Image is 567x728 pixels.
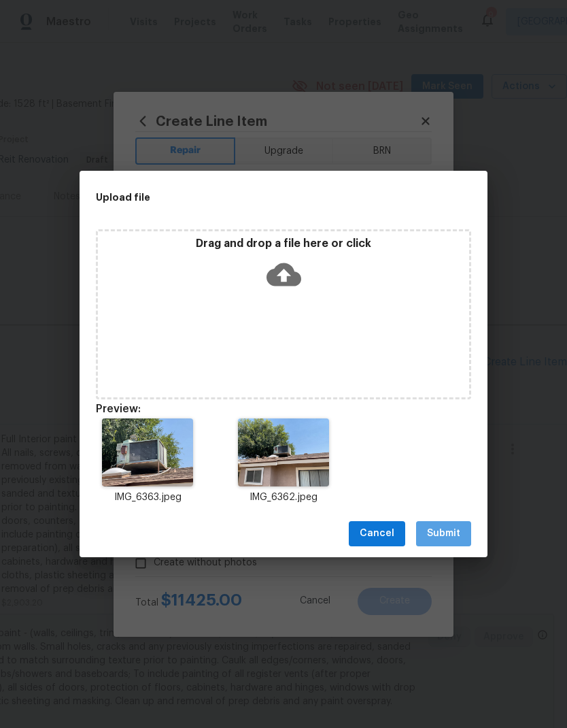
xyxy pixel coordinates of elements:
h2: Upload file [96,190,410,205]
span: Submit [427,525,460,542]
p: Drag and drop a file here or click [98,237,469,251]
img: 9k= [238,418,328,486]
button: Cancel [349,521,405,546]
p: IMG_6363.jpeg [96,491,199,505]
span: Cancel [360,525,394,542]
p: IMG_6362.jpeg [232,491,335,505]
button: Submit [416,521,471,546]
img: 9k= [102,418,192,486]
